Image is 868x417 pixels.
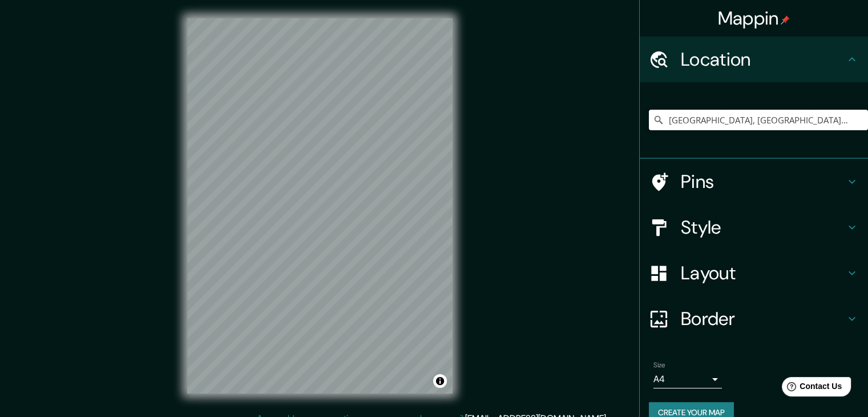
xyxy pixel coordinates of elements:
label: Size [653,360,665,370]
iframe: Help widget launcher [766,372,855,404]
div: Style [640,205,868,250]
h4: Style [681,216,845,239]
canvas: Map [187,18,453,394]
h4: Border [681,307,845,330]
div: Location [640,37,868,82]
h4: Pins [681,170,845,193]
h4: Layout [681,262,845,284]
div: Layout [640,250,868,296]
div: Border [640,296,868,342]
div: Pins [640,159,868,205]
div: A4 [653,370,722,388]
img: pin-icon.png [781,15,790,25]
h4: Location [681,48,845,71]
input: Pick your city or area [649,110,868,130]
button: Toggle attribution [433,374,447,388]
h4: Mappin [718,7,790,30]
